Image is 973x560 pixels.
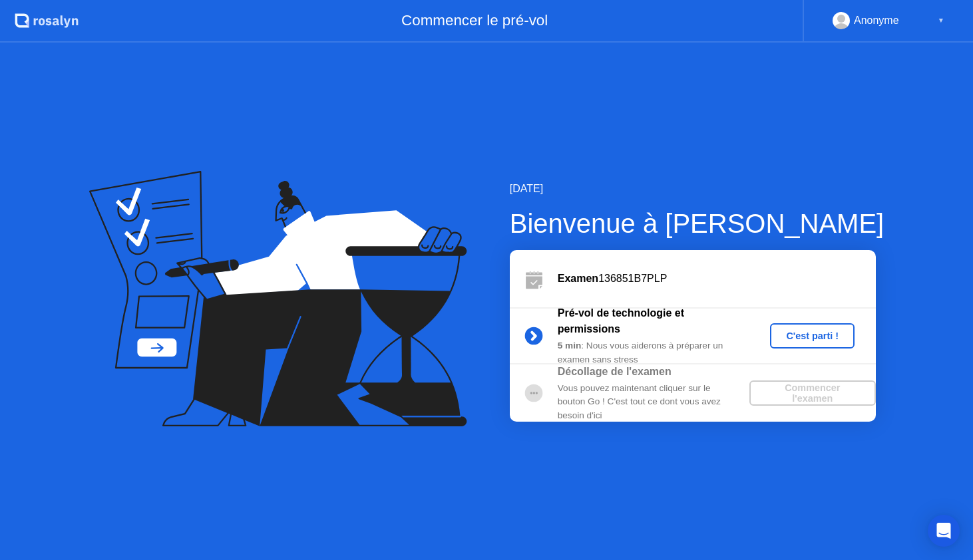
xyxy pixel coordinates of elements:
[558,382,749,422] div: Vous pouvez maintenant cliquer sur le bouton Go ! C'est tout ce dont vous avez besoin d'ici
[749,380,876,406] button: Commencer l'examen
[558,271,876,287] div: 136851B7PLP
[775,331,849,341] div: C'est parti !
[558,307,684,335] b: Pré-vol de technologie et permissions
[510,204,884,243] div: Bienvenue à [PERSON_NAME]
[928,515,960,547] div: Open Intercom Messenger
[558,341,582,350] b: 5 min
[558,366,672,377] b: Décollage de l'examen
[854,12,899,29] div: Anonyme
[510,181,884,197] div: [DATE]
[558,273,598,284] b: Examen
[755,382,871,404] div: Commencer l'examen
[770,323,855,349] button: C'est parti !
[558,339,749,366] div: : Nous vous aiderons à préparer un examen sans stress
[938,12,944,29] div: ▼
